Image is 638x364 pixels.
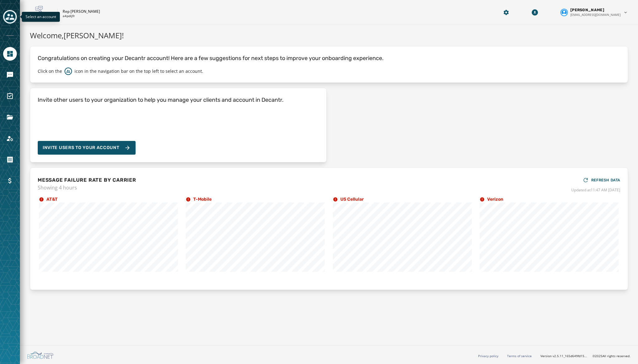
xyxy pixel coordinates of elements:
span: Version [540,354,588,358]
p: Click on the [38,68,62,74]
span: Updated at 11:47 AM [DATE] [571,188,620,193]
h4: US Cellular [340,196,364,203]
a: Navigate to Account [3,132,17,145]
p: a4pdijfr [63,14,75,19]
a: Terms of service [507,354,532,358]
h4: MESSAGE FAILURE RATE BY CARRIER [38,176,136,184]
a: Navigate to Files [3,110,17,124]
span: Invite Users to your account [43,145,119,151]
span: Select an account [26,14,56,19]
p: icon in the navigation bar on the top left to select an account. [74,68,203,74]
h4: Invite other users to your organization to help you manage your clients and account in Decantr. [38,96,284,104]
a: Privacy policy [478,354,498,358]
span: [EMAIL_ADDRESS][DOMAIN_NAME] [570,12,621,17]
button: User settings [558,5,631,20]
h4: T-Mobile [193,196,212,203]
a: Navigate to Billing [3,174,17,188]
a: Navigate to Messaging [3,68,17,82]
h4: AT&T [46,196,58,203]
h4: Verizon [487,196,503,203]
p: Rep [PERSON_NAME] [63,9,100,14]
a: Navigate to Home [3,47,17,61]
button: Download Menu [529,7,540,18]
span: v2.5.11_165d649fd1592c218755210ebffa1e5a55c3084e [553,354,588,358]
h1: Welcome, [PERSON_NAME] ! [30,30,628,41]
button: Manage global settings [501,7,512,18]
p: Congratulations on creating your Decantr account! Here are a few suggestions for next steps to im... [38,54,620,63]
span: [PERSON_NAME] [570,7,604,12]
a: Navigate to Orders [3,153,17,166]
button: Toggle account select drawer [3,10,17,24]
a: Navigate to Surveys [3,89,17,103]
span: Showing 4 hours [38,184,136,191]
button: Invite Users to your account [38,141,136,155]
span: REFRESH DATA [591,178,620,183]
button: REFRESH DATA [583,175,620,185]
span: © 2025 All rights reserved. [592,354,631,358]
